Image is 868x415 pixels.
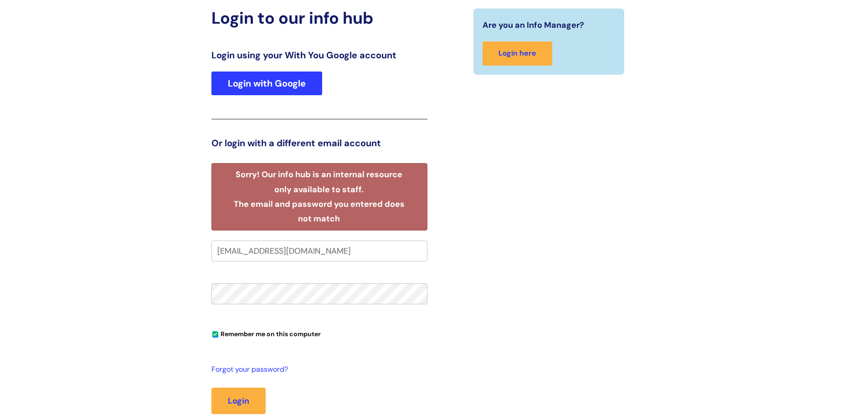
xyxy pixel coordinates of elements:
[211,241,427,261] input: Your e-mail address
[211,363,423,376] a: Forgot your password?
[212,332,218,338] input: Remember me on this computer
[227,167,411,197] li: Sorry! Our info hub is an internal resource only available to staff.
[483,18,584,32] span: Are you an Info Manager?
[211,138,427,149] h3: Or login with a different email account
[211,50,427,61] h3: Login using your With You Google account
[211,328,321,338] label: Remember me on this computer
[211,326,427,341] div: You can uncheck this option if you're logging in from a shared device
[211,8,427,28] h2: Login to our info hub
[211,388,266,414] button: Login
[227,197,411,226] li: The email and password you entered does not match
[211,72,322,95] a: Login with Google
[483,41,552,66] a: Login here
